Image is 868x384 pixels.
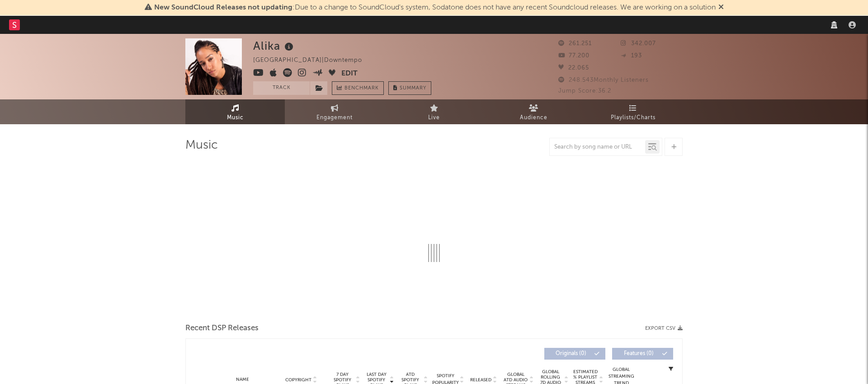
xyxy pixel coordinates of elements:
span: Features ( 0 ) [618,351,660,356]
a: Audience [484,99,583,124]
span: Playlists/Charts [611,112,656,123]
span: Dismiss [718,4,724,11]
span: Benchmark [344,83,379,94]
button: Features(0) [612,348,673,360]
div: [GEOGRAPHIC_DATA] | Downtempo [253,55,373,66]
button: Track [253,81,310,95]
button: Summary [388,81,431,95]
span: Audience [520,112,547,123]
button: Export CSV [645,326,683,331]
span: 248.543 Monthly Listeners [558,77,649,83]
a: Live [384,99,484,124]
button: Edit [341,68,358,80]
span: Live [428,112,440,123]
span: Recent DSP Releases [185,323,259,334]
a: Engagement [285,99,384,124]
span: Engagement [316,112,353,123]
span: 193 [621,53,642,59]
span: Music [227,112,244,123]
div: Alika [253,38,296,53]
span: Originals ( 0 ) [550,351,592,356]
a: Playlists/Charts [583,99,683,124]
span: 77.200 [558,53,590,59]
span: Summary [400,86,426,91]
span: 22.065 [558,65,589,71]
span: 261.251 [558,41,592,47]
span: New SoundCloud Releases not updating [154,4,292,11]
input: Search by song name or URL [550,144,645,151]
span: Released [470,377,491,383]
a: Music [185,99,285,124]
span: Jump Score: 36.2 [558,88,611,94]
span: 342.007 [621,41,656,47]
div: Name [213,376,272,383]
a: Benchmark [332,81,384,95]
span: Copyright [285,377,311,383]
span: : Due to a change to SoundCloud's system, Sodatone does not have any recent Soundcloud releases. ... [154,4,716,11]
button: Originals(0) [544,348,605,360]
